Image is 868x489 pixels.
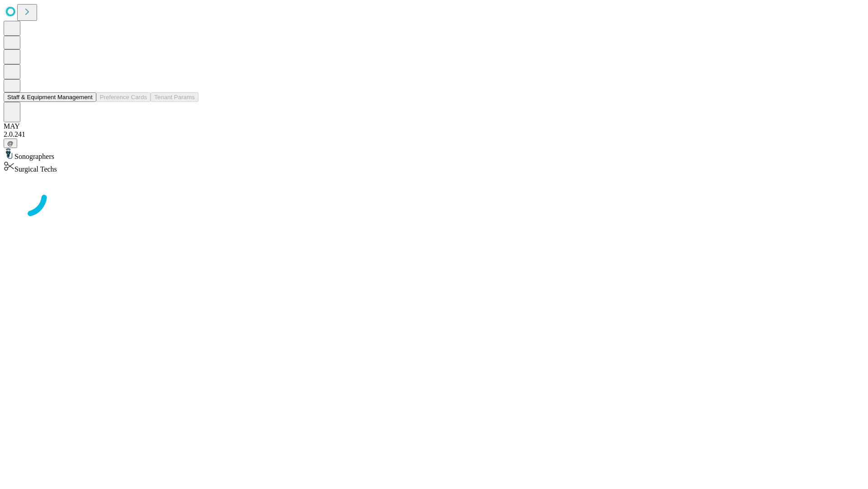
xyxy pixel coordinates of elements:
[96,92,151,102] button: Preference Cards
[4,148,864,161] div: Sonographers
[4,92,96,102] button: Staff & Equipment Management
[151,92,198,102] button: Tenant Params
[4,161,864,173] div: Surgical Techs
[4,139,17,148] button: @
[4,122,864,130] div: MAY
[7,140,14,147] span: @
[4,130,864,139] div: 2.0.241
